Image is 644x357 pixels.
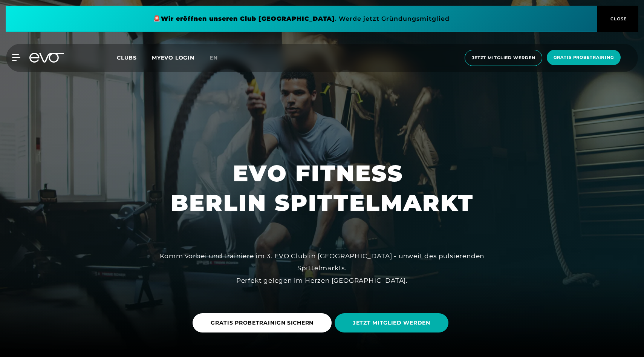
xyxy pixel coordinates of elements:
[609,15,627,22] span: CLOSE
[211,319,314,327] span: GRATIS PROBETRAINIGN SICHERN
[335,308,451,338] a: JETZT MITGLIED WERDEN
[353,319,430,327] span: JETZT MITGLIED WERDEN
[545,50,623,66] a: Gratis Probetraining
[152,54,194,61] a: MYEVO LOGIN
[597,6,638,32] button: CLOSE
[462,50,545,66] a: Jetzt Mitglied werden
[153,250,492,287] div: Komm vorbei und trainiere im 3. EVO Club in [GEOGRAPHIC_DATA] - unweit des pulsierenden Spittelma...
[210,54,227,62] a: en
[117,54,137,61] span: Clubs
[117,54,152,61] a: Clubs
[554,54,614,61] span: Gratis Probetraining
[210,54,218,61] span: en
[472,55,535,61] span: Jetzt Mitglied werden
[171,159,474,218] h1: EVO FITNESS BERLIN SPITTELMARKT
[193,308,335,338] a: GRATIS PROBETRAINIGN SICHERN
